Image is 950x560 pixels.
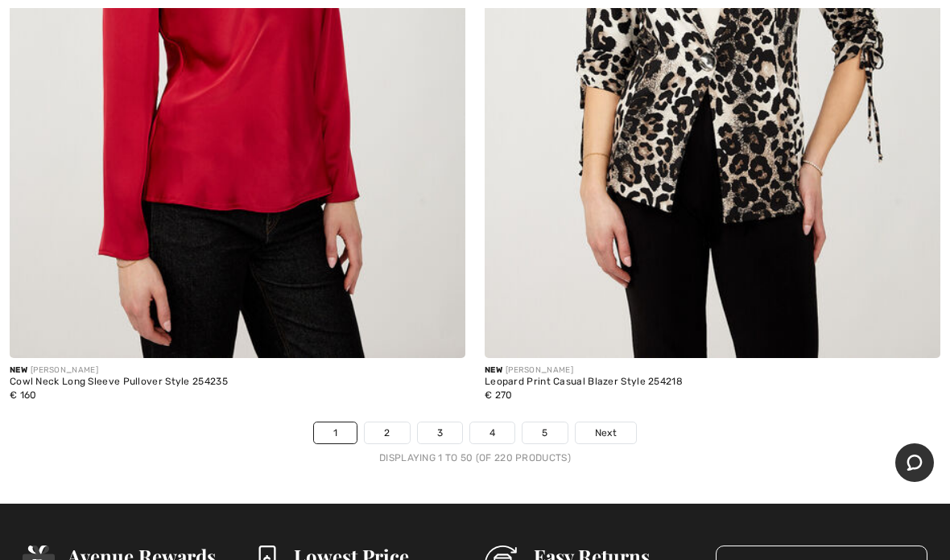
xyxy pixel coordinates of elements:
span: New [485,365,502,375]
div: Cowl Neck Long Sleeve Pullover Style 254235 [10,377,465,388]
a: 1 [314,422,357,443]
a: 2 [365,422,409,443]
a: 5 [522,422,567,443]
a: 3 [418,422,462,443]
iframe: Opens a widget where you can chat to one of our agents [895,443,934,484]
a: Next [576,422,636,443]
div: [PERSON_NAME] [10,364,465,377]
span: € 270 [485,389,513,401]
a: 4 [470,422,514,443]
span: Next [595,426,617,440]
span: € 160 [10,389,37,401]
span: New [10,365,27,375]
div: [PERSON_NAME] [485,364,940,377]
div: Leopard Print Casual Blazer Style 254218 [485,377,940,388]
